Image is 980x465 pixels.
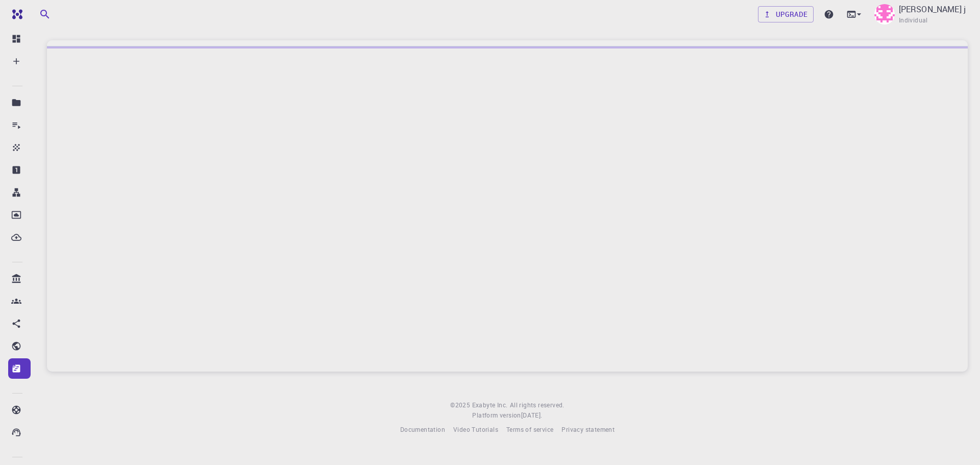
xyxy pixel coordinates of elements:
a: Terms of service [506,425,553,435]
span: Individual [899,15,928,26]
a: Exabyte Inc. [472,400,508,410]
img: logo [8,9,22,19]
a: Privacy statement [561,425,615,435]
span: Exabyte Inc. [472,401,508,409]
a: Video Tutorials [453,425,498,435]
span: Platform version [472,410,521,421]
a: [DATE]. [521,410,543,421]
p: [PERSON_NAME] j [899,3,966,15]
span: Terms of service [506,425,553,433]
span: All rights reserved. [510,400,565,410]
a: Documentation [400,425,445,435]
span: © 2025 [450,400,472,410]
span: Documentation [400,425,445,433]
span: Privacy statement [561,425,615,433]
img: Abhijai j [874,4,895,25]
a: Upgrade [758,6,814,22]
span: [DATE] . [521,411,543,419]
span: Video Tutorials [453,425,498,433]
